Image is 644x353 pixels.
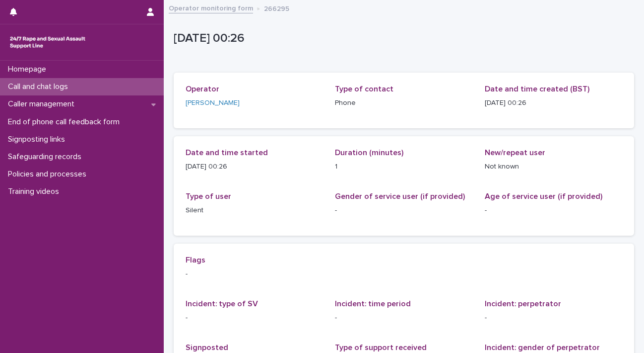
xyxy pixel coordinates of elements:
[169,2,253,13] a: Operator monitoring form
[335,162,472,172] p: 1
[264,2,289,13] p: 266295
[186,162,323,172] p: [DATE] 00:26
[335,98,472,108] p: Phone
[174,31,630,46] p: [DATE] 00:26
[186,344,228,352] span: Signposted
[186,205,323,216] p: Silent
[335,205,472,216] p: -
[8,32,87,52] img: rhQMoQhaT3yELyF149Cw
[4,117,128,127] p: End of phone call feedback form
[485,344,600,352] span: Incident: gender of perpetrator
[4,170,94,179] p: Policies and processes
[335,149,403,157] span: Duration (minutes)
[4,152,89,162] p: Safeguarding records
[335,300,411,308] span: Incident: time period
[186,256,205,264] span: Flags
[4,135,73,144] p: Signposting links
[485,313,622,323] p: -
[4,82,76,91] p: Call and chat logs
[186,85,219,93] span: Operator
[335,344,427,352] span: Type of support received
[186,192,231,200] span: Type of user
[186,313,323,323] p: -
[335,192,465,200] span: Gender of service user (if provided)
[485,300,561,308] span: Incident: perpetrator
[485,192,602,200] span: Age of service user (if provided)
[335,313,472,323] p: -
[186,300,258,308] span: Incident: type of SV
[186,149,268,157] span: Date and time started
[186,98,240,108] a: [PERSON_NAME]
[186,269,622,279] p: -
[485,85,589,93] span: Date and time created (BST)
[335,85,393,93] span: Type of contact
[485,149,545,157] span: New/repeat user
[4,187,67,196] p: Training videos
[485,205,622,216] p: -
[485,98,622,108] p: [DATE] 00:26
[4,65,54,74] p: Homepage
[4,99,82,109] p: Caller management
[485,162,622,172] p: Not known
